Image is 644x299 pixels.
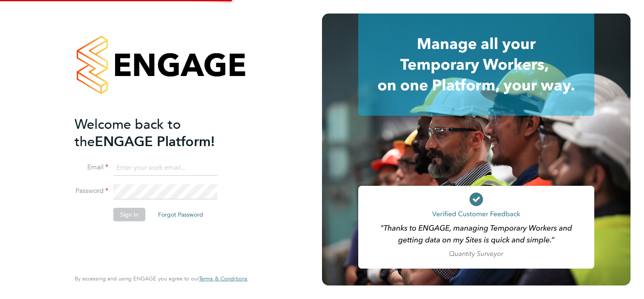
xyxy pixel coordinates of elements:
[75,275,247,282] span: By accessing and using ENGAGE you agree to our
[199,275,247,282] span: Terms & Conditions
[113,208,145,221] button: Sign In
[75,187,108,196] label: Password
[199,275,247,282] a: Terms & Conditions
[75,116,239,150] h2: ENGAGE Platform!
[75,116,181,150] span: Welcome back to the
[151,208,210,221] button: Forgot Password
[113,160,217,176] input: Enter your work email...
[75,163,108,172] label: Email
